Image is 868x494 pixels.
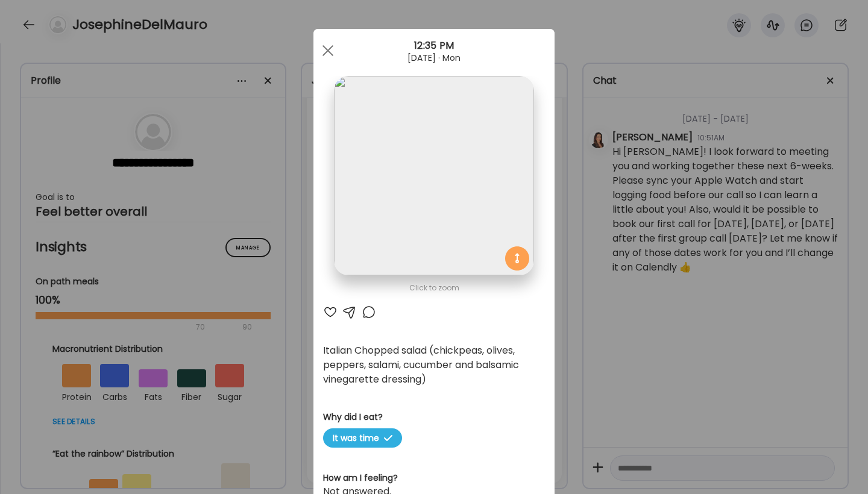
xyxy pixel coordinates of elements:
[323,428,402,448] span: It was time
[313,53,555,63] div: [DATE] · Mon
[323,411,545,424] h3: Why did I eat?
[313,39,555,53] div: 12:35 PM
[323,472,545,484] h3: How am I feeling?
[334,76,533,275] img: images%2FBtcYaOeRBEZZ6EOPoqpbbQeiyiD3%2Ft3YZZbw2ekji6NPjMJa9%2FqPJZOKl6pDjTiTTbnEW2_1080
[323,281,545,295] div: Click to zoom
[323,343,545,387] div: Italian Chopped salad (chickpeas, olives, peppers, salami, cucumber and balsamic vinegarette dres...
